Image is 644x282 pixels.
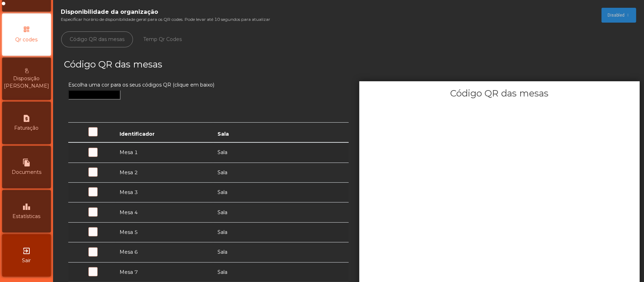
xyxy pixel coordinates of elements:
td: Mesa 2 [115,163,213,182]
button: Disabled [602,8,636,23]
td: Mesa 4 [115,202,213,222]
td: Mesa 1 [115,142,213,163]
a: Temp Qr Codes [135,31,190,47]
h3: Código QR das mesas [359,87,640,100]
span: Sair [22,257,31,264]
span: Disponibilidade da organização [61,8,270,16]
span: Documents [12,169,41,176]
td: Sala [213,182,349,202]
td: Sala [213,242,349,262]
td: Mesa 7 [115,262,213,282]
i: qr_code [22,26,31,34]
span: Disabled [608,12,625,18]
span: Qr codes [16,36,38,43]
span: Disposição [PERSON_NAME] [4,75,49,90]
i: exit_to_app [22,247,31,255]
td: Mesa 6 [115,242,213,262]
span: Estatísticas [13,213,41,220]
td: Mesa 3 [115,182,213,202]
h3: Código QR das mesas [64,58,347,71]
span: Especificar horário de disponibilidade geral para os QR codes. Pode levar até 10 segundos para at... [61,16,270,23]
td: Sala [213,222,349,242]
td: Sala [213,163,349,182]
th: Sala [213,122,349,142]
td: Sala [213,142,349,163]
td: Sala [213,262,349,282]
span: Faturação [14,124,39,132]
td: Sala [213,202,349,222]
i: file_copy [22,158,31,167]
i: request_page [22,114,31,123]
a: Código QR das mesas [61,31,133,47]
label: Escolha uma cor para os seus códigos QR (clique em baixo) [68,81,214,89]
th: Identificador [115,122,213,142]
i: leaderboard [22,202,31,211]
td: Mesa 5 [115,222,213,242]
